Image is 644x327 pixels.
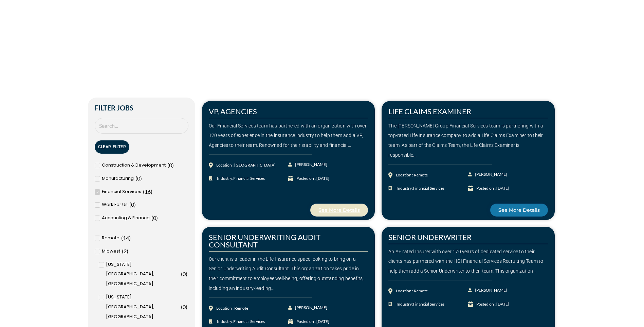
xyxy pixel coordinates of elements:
span: 16 [145,188,151,195]
button: Clear Filter [95,140,130,154]
a: See More Details [310,204,368,217]
div: Location : [GEOGRAPHIC_DATA] [216,160,276,170]
span: [PERSON_NAME] [293,160,327,170]
span: Financial Services [233,319,265,324]
div: Posted on : [DATE] [296,174,329,184]
span: [PERSON_NAME] [473,170,507,179]
span: Accounting & Finance [102,213,150,223]
span: 0 [131,201,134,208]
a: [PERSON_NAME] [288,160,328,170]
a: SENIOR UNDERWRITER [388,233,472,242]
span: 0 [183,304,186,310]
div: An A+ rated Insurer with over 170 years of dedicated service to their clients has partnered with ... [388,247,548,276]
span: Industry: [395,299,444,309]
input: Search Job [95,118,188,134]
span: ( [122,248,124,254]
span: [PERSON_NAME] [293,303,327,313]
a: Industry:Financial Services [209,317,289,327]
div: Posted on : [DATE] [296,317,329,327]
span: ( [151,214,153,221]
span: Financial Services [102,187,141,197]
span: Industry: [215,174,265,184]
span: ( [143,188,145,195]
span: Financial Services [233,176,265,181]
span: 0 [137,175,140,182]
a: VP, AGENCIES [209,107,257,116]
a: [PERSON_NAME] [288,303,328,313]
div: The [PERSON_NAME] Group Financial Services team is partnering with a top-rated Life Insurance com... [388,121,548,160]
div: Our client is a leader in the Life Insurance space looking to bring on a Senior Underwriting Audi... [209,254,368,293]
span: ) [151,188,152,195]
h2: Filter Jobs [95,104,188,111]
a: Industry:Financial Services [388,299,468,309]
span: Midwest [102,246,120,256]
span: [US_STATE][GEOGRAPHIC_DATA], [GEOGRAPHIC_DATA] [106,292,179,322]
span: [PERSON_NAME] [473,286,507,295]
span: Construction & Development [102,160,166,170]
span: ) [186,271,187,277]
span: 2 [124,248,127,254]
div: Our Financial Services team has partnered with an organization with over 120 years of experience ... [209,121,368,150]
span: ( [181,304,183,310]
span: See More Details [498,208,540,212]
span: ) [172,162,174,168]
span: ( [181,271,183,277]
span: Industry: [215,317,265,327]
span: ( [135,175,137,182]
div: Location : Remote [396,286,428,296]
div: Location : Remote [396,170,428,180]
a: Industry:Financial Services [388,184,468,193]
span: Remote [102,233,119,243]
span: Manufacturing [102,174,134,184]
span: Industry: [395,184,444,193]
span: 0 [153,214,156,221]
span: 0 [169,162,172,168]
span: ( [129,201,131,208]
a: Industry:Financial Services [209,174,289,184]
span: ) [129,235,131,241]
a: See More Details [490,204,548,217]
span: ) [186,304,187,310]
span: ( [167,162,169,168]
span: 14 [123,235,129,241]
div: Posted on : [DATE] [476,184,509,193]
span: See More Details [318,208,360,212]
span: ) [127,248,128,254]
span: ) [140,175,142,182]
span: Work For Us [102,200,128,210]
a: [PERSON_NAME] [468,286,508,295]
span: 0 [183,271,186,277]
a: SENIOR UNDERWRITING AUDIT CONSULTANT [209,233,320,249]
span: ( [121,235,123,241]
a: LIFE CLAIMS EXAMINER [388,107,471,116]
div: Posted on : [DATE] [476,299,509,309]
a: [PERSON_NAME] [468,170,508,179]
span: Financial Services [413,302,444,307]
span: Financial Services [413,186,444,191]
div: Location : Remote [216,304,248,313]
span: ) [156,214,158,221]
span: ) [134,201,136,208]
span: [US_STATE][GEOGRAPHIC_DATA], [GEOGRAPHIC_DATA] [106,260,179,289]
